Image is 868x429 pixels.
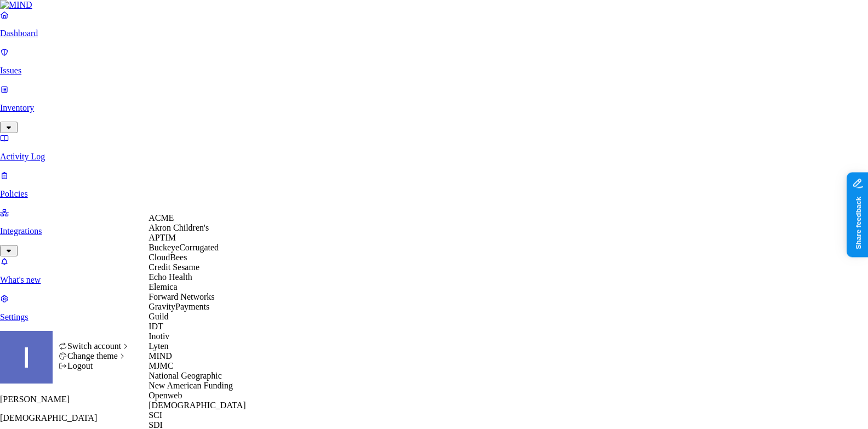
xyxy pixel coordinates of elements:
[149,243,219,252] span: BuckeyeCorrugated
[149,223,209,232] span: Akron Children's
[149,341,168,351] span: Lyten
[149,213,174,222] span: ACME
[67,341,121,351] span: Switch account
[149,312,168,321] span: Guild
[149,351,172,361] span: MIND
[149,253,187,262] span: CloudBees
[149,262,199,272] span: Credit Sesame
[149,401,245,410] span: [DEMOGRAPHIC_DATA]
[149,381,233,390] span: New American Funding
[149,322,163,331] span: IDT
[149,292,214,301] span: Forward Networks
[149,233,176,242] span: APTIM
[149,272,192,282] span: Echo Health
[149,361,173,370] span: MJMC
[149,391,182,400] span: Openweb
[149,371,222,380] span: National Geographic
[149,282,177,291] span: Elemica
[149,410,162,420] span: SCI
[149,302,209,311] span: GravityPayments
[149,331,169,341] span: Inotiv
[67,351,118,361] span: Change theme
[59,361,130,371] div: Logout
